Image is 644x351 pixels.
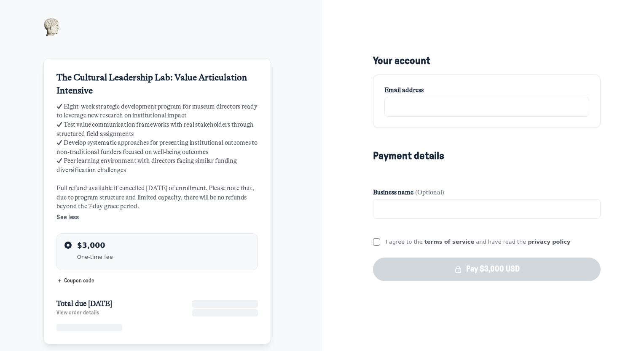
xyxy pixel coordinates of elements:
[56,72,247,95] span: The Cultural Leadership Lab: Value Articulation Intensive
[56,299,112,308] span: Total due [DATE]
[384,86,424,95] span: Email address
[386,239,570,245] span: I agree to the and have read the
[56,277,258,285] button: Coupon code
[373,258,601,281] button: Pay $3,000 USD
[77,253,113,261] span: One-time fee
[424,239,474,245] a: terms of service
[415,188,444,197] span: (Optional)
[56,310,99,316] span: View order details
[528,239,570,245] a: privacy policy
[373,188,413,197] span: Business name
[56,102,258,222] span: ✓ Eight-week strategic development program for museum directors ready to leverage new research on...
[373,55,601,67] h5: Your account
[56,213,258,222] button: See less
[64,242,72,249] input: $3,000One-time fee
[56,309,99,316] button: View order details
[77,241,105,250] span: $3,000
[373,150,444,162] h5: Payment details
[64,278,94,284] span: Coupon code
